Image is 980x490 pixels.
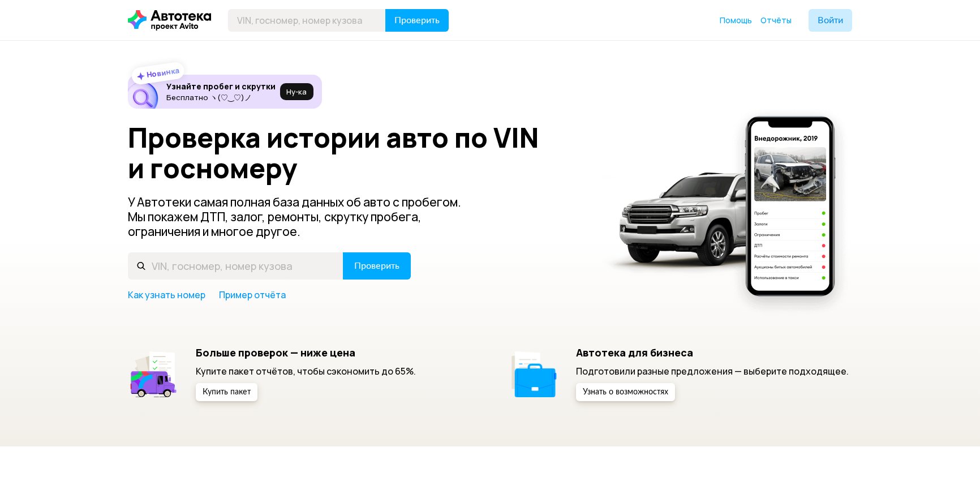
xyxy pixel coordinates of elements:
h6: Узнайте пробег и скрутки [166,81,276,92]
strong: Новинка [146,65,180,80]
button: Узнать о возможностях [576,383,675,401]
p: У Автотеки самая полная база данных об авто с пробегом. Мы покажем ДТП, залог, ремонты, скрутку п... [128,195,480,239]
span: Проверить [394,16,440,25]
span: Узнать о возможностях [583,388,668,396]
span: Ну‑ка [286,87,307,96]
a: Как узнать номер [128,289,205,301]
span: Войти [818,16,843,25]
p: Подготовили разные предложения — выберите подходящее. [576,365,849,377]
h5: Больше проверок — ниже цена [196,346,416,359]
a: Помощь [720,15,752,26]
button: Проверить [385,9,449,32]
input: VIN, госномер, номер кузова [128,252,343,280]
button: Войти [809,9,852,32]
button: Проверить [343,252,411,280]
span: Проверить [354,261,399,270]
a: Пример отчёта [219,289,286,301]
a: Отчёты [760,15,792,26]
h1: Проверка истории авто по VIN и госномеру [128,122,588,183]
span: Купить пакет [203,388,251,396]
p: Бесплатно ヽ(♡‿♡)ノ [166,93,276,102]
button: Купить пакет [196,383,257,401]
h5: Автотека для бизнеса [576,346,849,359]
p: Купите пакет отчётов, чтобы сэкономить до 65%. [196,365,416,377]
input: VIN, госномер, номер кузова [228,9,386,32]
